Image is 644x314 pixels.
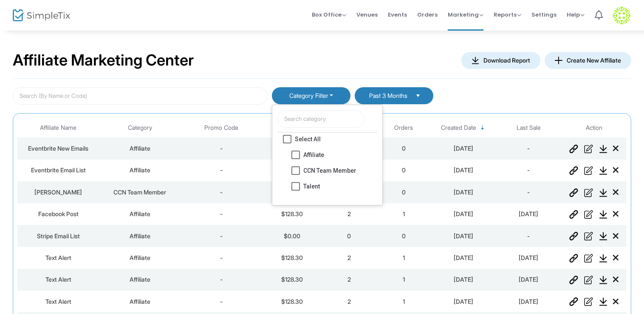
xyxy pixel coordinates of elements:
span: [DATE] [454,188,473,196]
img: Edit Affiliate [584,297,593,306]
span: 2 [347,276,351,283]
img: Download Report [599,232,607,240]
th: Action [561,118,627,138]
img: Download Report [599,276,607,284]
button: Select [412,91,424,100]
span: $128.30 [281,254,303,261]
span: 2 [347,254,351,261]
span: Talent [303,181,320,191]
span: - [220,188,223,196]
img: Download Report [599,254,607,263]
span: - [527,145,530,152]
span: Text Alert [45,276,71,283]
img: Edit Affiliate [584,166,593,175]
span: - [220,254,223,261]
span: Sortable [479,124,486,131]
span: - [527,166,530,174]
img: Get Link [569,254,578,263]
span: Affiliate Name [40,124,76,131]
span: [DATE] [519,298,538,305]
span: 0 [347,232,351,240]
th: Revenue [262,118,322,138]
img: Get Link [569,145,578,153]
span: Settings [531,4,556,26]
span: CCN Team Member [303,166,356,176]
span: Affiliate [130,210,150,217]
img: Get Link [569,232,578,240]
img: Edit Affiliate [584,145,593,153]
span: 2 [347,210,351,217]
span: [DATE] [519,254,538,261]
span: Affiliate [130,166,150,174]
img: donwload-icon [555,57,562,64]
input: Search (By Name or Code) [13,87,268,105]
span: Venues [356,4,378,26]
span: Past 3 Months [367,92,409,100]
span: Select All [295,134,321,144]
i: Delete Affiliate [613,232,619,240]
span: [DATE] [454,210,473,217]
span: Marketing [448,11,483,19]
span: CCN Team Member [113,188,166,196]
span: - [220,298,223,305]
span: - [220,276,223,283]
span: Affiliate [130,276,150,283]
span: $128.30 [281,210,303,217]
span: [DATE] [519,276,538,283]
i: Delete Affiliate [613,166,619,174]
span: Reports [494,11,521,19]
span: Affiliate [130,298,150,305]
i: Delete Affiliate [613,297,619,306]
img: Get Link [569,188,578,197]
span: - [220,232,223,240]
span: 1 [403,298,405,305]
i: Delete Affiliate [613,275,619,284]
th: Last Sale [496,118,562,138]
span: [DATE] [454,232,473,240]
h2: Affiliate Marketing Center [13,51,194,70]
span: [DATE] [454,276,473,283]
img: donwload-icon [472,57,479,64]
span: Affiliate [303,150,324,160]
input: Search category [277,110,364,128]
span: Help [567,11,585,19]
i: Delete Affiliate [613,188,619,197]
img: Download Report [599,210,607,219]
i: Delete Affiliate [613,210,619,218]
span: Created Date [441,124,476,131]
span: Stripe Email List [37,232,80,240]
button: Category Filter [272,87,350,104]
span: $128.30 [281,298,303,305]
span: [PERSON_NAME] [34,188,82,196]
span: Promo Code [204,124,238,131]
span: 1 [403,254,405,261]
span: Facebook Post [38,210,79,217]
img: Edit Affiliate [584,276,593,284]
span: - [220,166,223,174]
span: - [527,188,530,196]
span: [DATE] [519,210,538,217]
span: Eventbrite Email List [31,166,86,174]
span: - [220,210,223,217]
img: Edit Affiliate [584,210,593,219]
img: Download Report [599,188,607,197]
span: Events [388,4,407,26]
span: [DATE] [454,254,473,261]
span: $128.30 [281,276,303,283]
span: 1 [403,276,405,283]
span: Category [128,124,152,131]
span: 2 [347,298,351,305]
span: 0 [402,188,406,196]
span: Eventbrite New Emails [28,145,88,152]
img: Edit Affiliate [584,254,593,263]
img: Edit Affiliate [584,188,593,197]
span: Box Office [312,11,346,19]
span: Orders [417,4,438,26]
span: 0 [402,145,406,152]
img: Download Report [599,297,607,306]
img: Edit Affiliate [584,232,593,240]
span: Affiliate [130,145,150,152]
img: Get Link [569,297,578,306]
img: Download Report [599,166,607,175]
span: 1 [403,210,405,217]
